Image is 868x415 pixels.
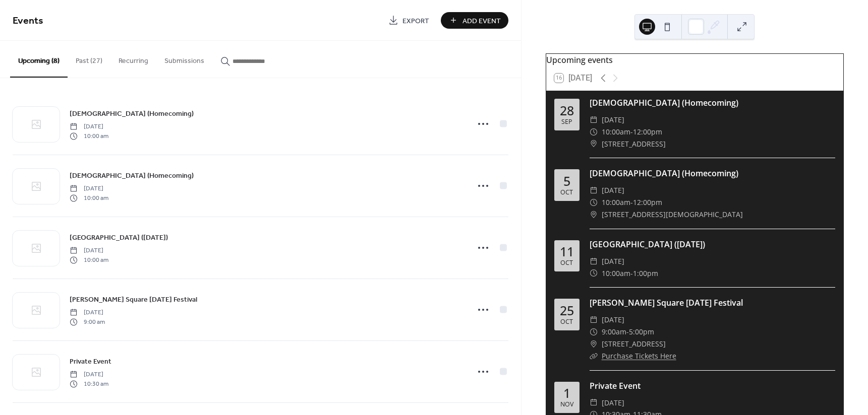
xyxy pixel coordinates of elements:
[629,326,654,338] span: 5:00pm
[70,193,108,202] span: 10:00 am
[633,196,662,209] span: 12:00pm
[10,41,68,78] button: Upcoming (8)
[560,245,574,258] div: 11
[402,16,429,26] span: Export
[602,326,626,338] span: 9:00am
[602,397,624,409] span: [DATE]
[70,184,108,193] span: [DATE]
[70,131,108,141] span: 10:00 am
[590,350,598,362] div: ​
[70,255,108,264] span: 10:00 am
[441,12,508,29] button: Add Event
[560,304,574,317] div: 25
[590,397,598,409] div: ​
[590,238,835,250] div: [GEOGRAPHIC_DATA] ([DATE])
[633,267,658,280] span: 1:00pm
[13,11,43,31] span: Events
[626,326,629,338] span: -
[70,122,108,131] span: [DATE]
[560,189,573,196] div: Oct
[590,138,598,150] div: ​
[156,41,212,77] button: Submissions
[70,317,105,326] span: 9:00 am
[462,16,501,26] span: Add Event
[633,126,662,138] span: 12:00pm
[602,267,630,280] span: 10:00am
[70,109,194,119] span: [DEMOGRAPHIC_DATA] (Homecoming)
[590,126,598,138] div: ​
[630,126,633,138] span: -
[110,41,156,77] button: Recurring
[381,12,437,29] a: Export
[590,297,743,308] a: [PERSON_NAME] Square [DATE] Festival
[563,387,570,399] div: 1
[70,246,108,255] span: [DATE]
[590,209,598,221] div: ​
[560,260,573,266] div: Oct
[560,401,573,408] div: Nov
[630,196,633,209] span: -
[590,267,598,280] div: ​
[70,108,194,119] a: [DEMOGRAPHIC_DATA] (Homecoming)
[602,351,676,361] a: Purchase Tickets Here
[546,54,843,66] div: Upcoming events
[560,104,574,117] div: 28
[602,338,666,350] span: [STREET_ADDRESS]
[70,379,108,388] span: 10:30 am
[590,196,598,209] div: ​
[590,167,835,179] div: [DEMOGRAPHIC_DATA] (Homecoming)
[563,175,570,187] div: 5
[590,184,598,196] div: ​
[602,114,624,126] span: [DATE]
[70,295,197,305] span: [PERSON_NAME] Square [DATE] Festival
[630,267,633,280] span: -
[590,326,598,338] div: ​
[70,232,168,243] a: [GEOGRAPHIC_DATA] ([DATE])
[561,119,572,125] div: Sep
[68,41,110,77] button: Past (27)
[590,97,835,109] div: [DEMOGRAPHIC_DATA] (Homecoming)
[70,170,194,181] a: [DEMOGRAPHIC_DATA] (Homecoming)
[70,171,194,181] span: [DEMOGRAPHIC_DATA] (Homecoming)
[602,138,666,150] span: [STREET_ADDRESS]
[602,209,743,221] span: [STREET_ADDRESS][DEMOGRAPHIC_DATA]
[70,308,105,317] span: [DATE]
[70,233,168,243] span: [GEOGRAPHIC_DATA] ([DATE])
[70,356,111,367] a: Private Event
[602,314,624,326] span: [DATE]
[602,184,624,196] span: [DATE]
[590,380,835,392] div: Private Event
[590,114,598,126] div: ​
[602,196,630,209] span: 10:00am
[70,370,108,379] span: [DATE]
[590,338,598,350] div: ​
[70,294,197,305] a: [PERSON_NAME] Square [DATE] Festival
[590,255,598,267] div: ​
[602,255,624,267] span: [DATE]
[590,314,598,326] div: ​
[560,319,573,325] div: Oct
[70,357,111,367] span: Private Event
[602,126,630,138] span: 10:00am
